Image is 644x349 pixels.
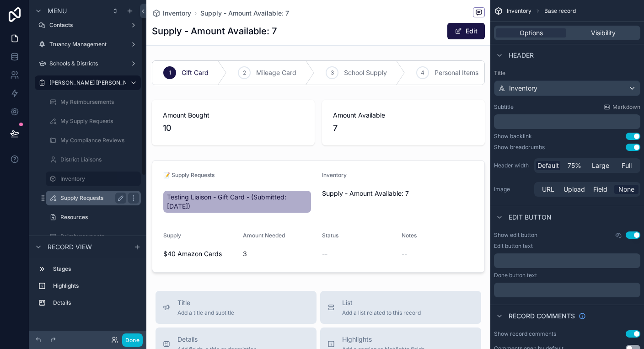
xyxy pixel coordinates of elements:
button: Edit [447,23,485,39]
label: My Compliance Reviews [60,137,139,144]
a: My Compliance Reviews [46,133,141,148]
label: [PERSON_NAME] [PERSON_NAME] [49,79,141,86]
span: Visibility [591,28,616,38]
a: Schools & Districts [35,56,141,71]
span: Header [509,51,534,60]
button: ListAdd a list related to this record [320,291,481,324]
a: Supply - Amount Available: 7 [200,9,289,18]
span: Inventory [507,7,531,15]
span: Add a list related to this record [342,309,421,317]
span: Highlights [342,335,424,344]
span: Title [177,298,234,307]
label: My Supply Requests [60,118,139,125]
span: Options [520,28,543,38]
a: Inventory [152,9,191,18]
label: Inventory [60,175,135,183]
span: Full [622,161,632,170]
label: Highlights [53,282,137,290]
div: scrollable content [29,258,146,319]
label: Reimbursements [60,233,139,240]
a: Truancy Management [35,37,141,52]
span: Large [592,161,609,170]
label: Contacts [49,21,126,29]
span: Inventory [163,9,191,18]
div: scrollable content [494,283,640,297]
a: Reimbursements [46,229,141,244]
span: Details [177,335,257,344]
label: Supply Requests [60,194,123,202]
a: [PERSON_NAME] [PERSON_NAME] [35,75,141,90]
span: Base record [544,7,576,15]
span: 75% [568,161,581,170]
a: Inventory [46,172,141,186]
label: Subtitle [494,103,514,111]
span: Inventory [509,84,537,93]
button: Done [122,333,143,347]
label: District Liaisons [60,156,139,163]
span: Field [593,185,607,194]
div: Show record comments [494,330,556,338]
label: Title [494,70,640,77]
a: Contacts [35,18,141,32]
h1: Supply - Amount Available: 7 [152,25,277,38]
label: Stages [53,265,137,273]
a: Resources [46,210,141,225]
label: Image [494,186,531,193]
label: Done button text [494,272,537,279]
a: Markdown [603,103,640,111]
span: Record view [48,242,92,252]
a: District Liaisons [46,152,141,167]
button: TitleAdd a title and subtitle [156,291,317,324]
span: List [342,298,421,307]
label: My Reimbursements [60,98,139,106]
a: My Supply Requests [46,114,141,129]
a: Supply Requests [46,191,141,205]
div: scrollable content [494,114,640,129]
span: Record comments [509,311,575,321]
label: Resources [60,214,139,221]
div: scrollable content [494,253,640,268]
span: Edit button [509,213,552,222]
label: Show edit button [494,231,537,239]
span: Default [537,161,559,170]
label: Truancy Management [49,41,126,48]
span: Menu [48,6,67,16]
label: Details [53,299,137,306]
div: Show backlink [494,133,532,140]
label: Header width [494,162,531,169]
span: Markdown [612,103,640,111]
label: Edit button text [494,242,533,250]
a: My Reimbursements [46,95,141,109]
span: Add a title and subtitle [177,309,234,317]
span: Upload [563,185,585,194]
span: URL [542,185,554,194]
span: None [618,185,634,194]
div: Show breadcrumbs [494,144,545,151]
label: Schools & Districts [49,60,126,67]
button: Inventory [494,81,640,96]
